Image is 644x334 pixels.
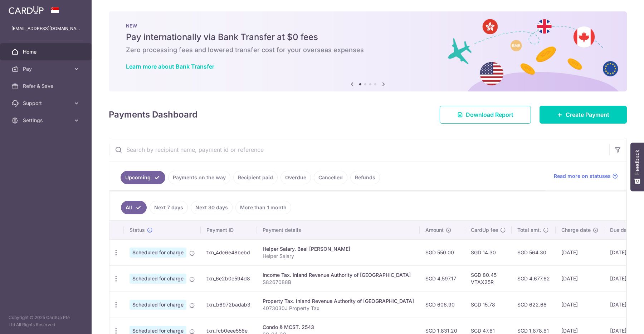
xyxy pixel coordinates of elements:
[280,171,311,184] a: Overdue
[23,117,70,124] span: Settings
[314,171,347,184] a: Cancelled
[420,265,465,291] td: SGD 4,597.17
[130,248,186,258] span: Scheduled for charge
[121,171,165,184] a: Upcoming
[126,46,610,54] h6: Zero processing fees and lowered transfer cost for your overseas expenses
[440,106,531,124] a: Download Report
[465,239,512,265] td: SGD 14.30
[23,100,70,107] span: Support
[610,226,631,234] span: Due date
[263,271,414,279] div: Income Tax. Inland Revenue Authority of [GEOGRAPHIC_DATA]
[465,291,512,318] td: SGD 15.78
[263,245,414,253] div: Helper Salary. Bael [PERSON_NAME]
[420,291,465,318] td: SGD 606.90
[554,173,611,180] span: Read more on statuses
[512,291,556,318] td: SGD 622.68
[130,300,186,310] span: Scheduled for charge
[23,65,70,73] span: Pay
[630,143,644,191] button: Feedback - Show survey
[554,173,618,180] a: Read more on statuses
[561,226,591,234] span: Charge date
[201,291,257,318] td: txn_b6972badab3
[466,110,513,119] span: Download Report
[471,226,498,234] span: CardUp fee
[350,171,380,184] a: Refunds
[109,138,609,161] input: Search by recipient name, payment id or reference
[235,201,291,214] a: More than 1 month
[263,305,414,312] p: 4073030J Property Tax
[130,226,145,234] span: Status
[420,239,465,265] td: SGD 550.00
[263,279,414,286] p: S8267088B
[201,265,257,291] td: txn_6e2b0e594d8
[425,226,444,234] span: Amount
[556,239,604,265] td: [DATE]
[465,265,512,291] td: SGD 80.45 VTAX25R
[191,201,233,214] a: Next 30 days
[11,25,80,32] p: [EMAIL_ADDRESS][DOMAIN_NAME]
[257,221,420,239] th: Payment details
[517,226,541,234] span: Total amt.
[201,239,257,265] td: txn_4dc6e48bebd
[263,298,414,305] div: Property Tax. Inland Revenue Authority of [GEOGRAPHIC_DATA]
[556,265,604,291] td: [DATE]
[150,201,188,214] a: Next 7 days
[263,253,414,260] p: Helper Salary
[23,83,70,90] span: Refer & Save
[201,221,257,239] th: Payment ID
[634,150,640,175] span: Feedback
[126,31,610,43] h5: Pay internationally via Bank Transfer at $0 fees
[540,106,627,124] a: Create Payment
[109,108,197,121] h4: Payments Dashboard
[512,239,556,265] td: SGD 564.30
[512,265,556,291] td: SGD 4,677.62
[130,274,186,284] span: Scheduled for charge
[126,23,610,29] p: NEW
[556,291,604,318] td: [DATE]
[263,324,414,331] div: Condo & MCST. 2543
[121,201,147,214] a: All
[9,6,44,14] img: CardUp
[566,110,609,119] span: Create Payment
[23,48,70,55] span: Home
[126,63,214,70] a: Learn more about Bank Transfer
[233,171,278,184] a: Recipient paid
[109,11,627,91] img: Bank transfer banner
[168,171,230,184] a: Payments on the way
